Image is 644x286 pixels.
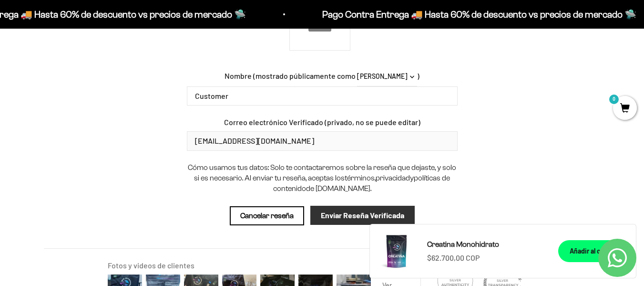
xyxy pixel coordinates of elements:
a: Creatina Monohidrato [427,238,547,251]
span: Cerrar [156,142,196,159]
label: mostrado públicamente como [256,71,356,81]
div: Un aval de expertos o estudios clínicos en la página. [11,45,197,71]
input: Enviar Reseña Verificada [310,206,415,225]
span: Un aval de expertos o estudios clínicos en la página. [35,48,183,68]
div: Más detalles sobre la fecha exacta de entrega. [11,74,197,90]
select: Name format [357,67,417,86]
div: Fotos y videos de clientes [108,260,409,271]
div: Un mensaje de garantía de satisfacción visible. [11,93,197,109]
sale-price: $62.700,00 COP [427,252,480,264]
p: Pago Contra Entrega 🚚 Hasta 60% de descuento vs precios de mercado 🛸 [319,7,634,22]
p: Cómo usamos tus datos: Solo te contactaremos sobre la reseña que dejaste, y solo si es necesario.... [187,162,458,194]
a: privacidad [376,174,410,182]
a: Cancelar reseña [230,206,304,225]
button: Añadir al carrito [558,240,628,262]
mark: 0 [608,94,620,105]
label: Correo electrónico Verificado (privado, no se puede editar) [187,117,458,127]
input: Dirección de correo electrónico [187,131,458,150]
span: ( ) [253,71,419,80]
label: Nombre [225,71,252,81]
div: La confirmación de la pureza de los ingredientes. [11,112,197,138]
a: términos [345,174,375,182]
span: La confirmación de la pureza de los ingredientes. [35,115,153,135]
p: ¿Qué te daría la seguridad final para añadir este producto a tu carrito? [11,15,197,37]
a: 0 [613,104,637,114]
span: Un mensaje de garantía de satisfacción visible. [35,95,191,106]
span: Más detalles sobre la fecha exacta de entrega. [35,76,189,87]
div: Añadir al carrito [570,246,617,256]
img: Creatina Monohidrato [378,232,416,270]
button: Cerrar [155,142,197,159]
input: Nombre [187,86,458,106]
